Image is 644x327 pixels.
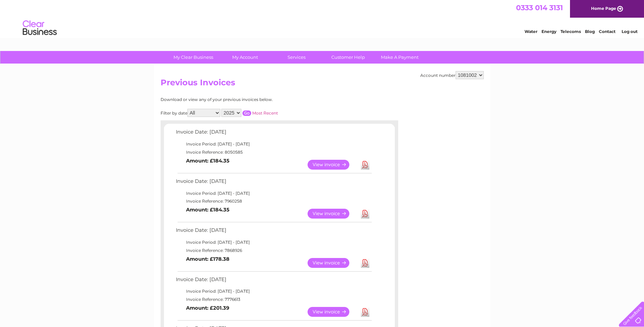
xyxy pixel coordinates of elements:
[252,110,278,116] a: Most Recent
[541,29,556,34] a: Energy
[174,287,373,295] td: Invoice Period: [DATE] - [DATE]
[162,4,483,33] div: Clear Business is a trading name of Verastar Limited (registered in [GEOGRAPHIC_DATA] No. 3667643...
[186,256,229,262] b: Amount: £178.38
[585,29,595,34] a: Blog
[161,78,484,91] h2: Previous Invoices
[22,18,57,38] img: logo.png
[174,127,373,140] td: Invoice Date: [DATE]
[372,51,428,64] a: Make A Payment
[622,29,638,34] a: Log out
[186,158,229,164] b: Amount: £184.35
[361,258,369,268] a: Download
[174,189,373,197] td: Invoice Period: [DATE] - [DATE]
[308,258,357,268] a: View
[186,305,229,311] b: Amount: £201.39
[174,177,373,189] td: Invoice Date: [DATE]
[361,160,369,170] a: Download
[174,226,373,238] td: Invoice Date: [DATE]
[560,29,581,34] a: Telecoms
[174,238,373,246] td: Invoice Period: [DATE] - [DATE]
[308,160,357,170] a: View
[174,148,373,156] td: Invoice Reference: 8050585
[165,51,221,64] a: My Clear Business
[308,209,357,219] a: View
[174,295,373,304] td: Invoice Reference: 7776613
[174,140,373,148] td: Invoice Period: [DATE] - [DATE]
[174,197,373,205] td: Invoice Reference: 7960258
[174,275,373,288] td: Invoice Date: [DATE]
[525,29,537,34] a: Water
[320,51,376,64] a: Customer Help
[174,246,373,255] td: Invoice Reference: 7868926
[420,71,484,79] div: Account number
[269,51,325,64] a: Services
[161,109,339,117] div: Filter by date
[361,307,369,317] a: Download
[186,207,229,213] b: Amount: £184.35
[599,29,615,34] a: Contact
[516,3,563,12] a: 0333 014 3131
[308,307,357,317] a: View
[217,51,273,64] a: My Account
[361,209,369,219] a: Download
[161,97,339,102] div: Download or view any of your previous invoices below.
